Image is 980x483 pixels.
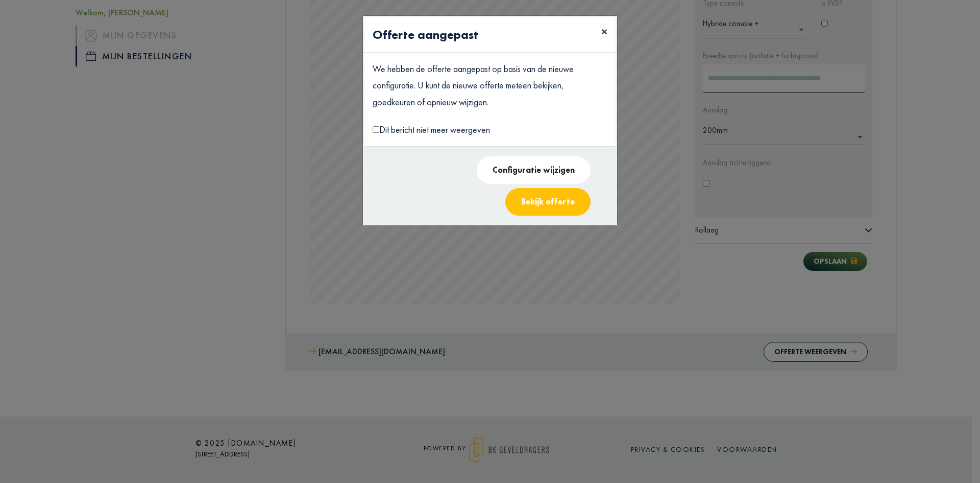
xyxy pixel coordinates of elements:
button: Configuratie wijzigen [477,156,591,184]
button: Bekijk offerte [505,188,591,216]
span: × [601,24,607,39]
h4: Offerte aangepast [373,26,478,44]
p: We hebben de offerte aangepast op basis van de nieuwe configuratie. U kunt de nieuwe offerte mete... [373,61,607,110]
div: Dit bericht niet meer weergeven [373,122,607,138]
